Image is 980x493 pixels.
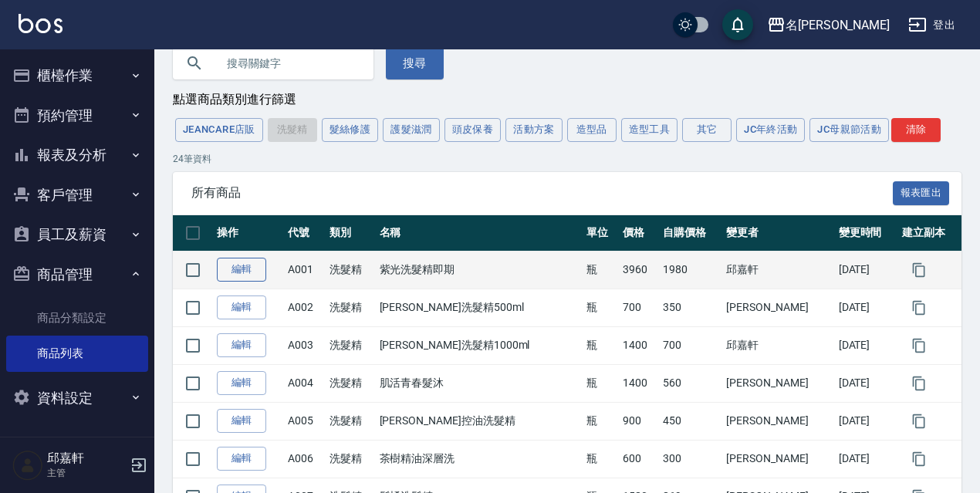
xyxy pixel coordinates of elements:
td: 瓶 [583,364,619,402]
th: 自購價格 [659,215,722,252]
button: 員工及薪資 [6,214,148,255]
td: 瓶 [583,289,619,326]
p: 24 筆資料 [173,152,961,166]
td: [DATE] [835,364,898,402]
td: 洗髮精 [326,440,376,478]
td: 1400 [619,364,659,402]
td: A005 [284,402,325,440]
button: JeanCare店販 [175,118,263,142]
a: 報表匯出 [893,185,950,200]
p: 主管 [47,466,126,480]
button: 活動方案 [505,118,563,142]
td: 洗髮精 [326,364,376,402]
a: 編輯 [217,409,266,433]
td: [PERSON_NAME] [722,440,834,478]
button: 髮絲修護 [322,118,379,142]
th: 類別 [326,215,376,252]
button: JC年終活動 [736,118,805,142]
td: 紫光洗髮精即期 [376,251,583,289]
td: [DATE] [835,326,898,364]
th: 單位 [583,215,619,252]
td: 700 [619,289,659,326]
th: 名稱 [376,215,583,252]
button: 預約管理 [6,96,148,136]
td: 茶樹精油深層洗 [376,440,583,478]
td: 洗髮精 [326,289,376,326]
button: 搜尋 [386,47,444,79]
h5: 邱嘉軒 [47,451,126,466]
button: 清除 [891,118,941,142]
td: 洗髮精 [326,326,376,364]
td: 1980 [659,251,722,289]
div: 點選商品類別進行篩選 [173,92,961,108]
th: 價格 [619,215,659,252]
button: 造型品 [567,118,617,142]
td: 肌活青春髮沐 [376,364,583,402]
a: 編輯 [217,295,266,319]
th: 代號 [284,215,325,252]
td: 邱嘉軒 [722,326,834,364]
button: 客戶管理 [6,175,148,215]
td: 600 [619,440,659,478]
td: 瓶 [583,440,619,478]
button: 造型工具 [621,118,678,142]
button: 報表及分析 [6,135,148,175]
td: [PERSON_NAME] [722,364,834,402]
a: 編輯 [217,258,266,282]
td: [DATE] [835,251,898,289]
a: 編輯 [217,333,266,357]
td: 350 [659,289,722,326]
td: [PERSON_NAME]洗髮精500ml [376,289,583,326]
td: [DATE] [835,440,898,478]
td: A002 [284,289,325,326]
td: 900 [619,402,659,440]
a: 編輯 [217,447,266,471]
button: 登出 [902,11,961,39]
td: 瓶 [583,251,619,289]
td: 洗髮精 [326,251,376,289]
td: [PERSON_NAME] [722,402,834,440]
td: 300 [659,440,722,478]
td: A004 [284,364,325,402]
button: 其它 [682,118,732,142]
td: [PERSON_NAME]洗髮精1000ml [376,326,583,364]
td: [PERSON_NAME] [722,289,834,326]
button: save [722,9,753,40]
a: 編輯 [217,371,266,395]
td: A001 [284,251,325,289]
td: 1400 [619,326,659,364]
td: 3960 [619,251,659,289]
span: 所有商品 [191,185,893,201]
td: 450 [659,402,722,440]
button: 櫃檯作業 [6,56,148,96]
td: [DATE] [835,402,898,440]
td: [DATE] [835,289,898,326]
th: 變更者 [722,215,834,252]
td: 700 [659,326,722,364]
button: 報表匯出 [893,181,950,205]
td: 瓶 [583,402,619,440]
button: 頭皮保養 [444,118,502,142]
button: 名[PERSON_NAME] [761,9,896,41]
td: 瓶 [583,326,619,364]
td: 洗髮精 [326,402,376,440]
input: 搜尋關鍵字 [216,42,361,84]
img: Person [12,450,43,481]
img: Logo [19,14,63,33]
td: 邱嘉軒 [722,251,834,289]
th: 變更時間 [835,215,898,252]
a: 商品分類設定 [6,300,148,336]
td: 560 [659,364,722,402]
td: A003 [284,326,325,364]
div: 名[PERSON_NAME] [786,15,890,35]
button: 護髮滋潤 [383,118,440,142]
button: 商品管理 [6,255,148,295]
td: [PERSON_NAME]控油洗髮精 [376,402,583,440]
th: 建立副本 [898,215,961,252]
button: 資料設定 [6,378,148,418]
td: A006 [284,440,325,478]
a: 商品列表 [6,336,148,371]
button: JC母親節活動 [809,118,889,142]
th: 操作 [213,215,284,252]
